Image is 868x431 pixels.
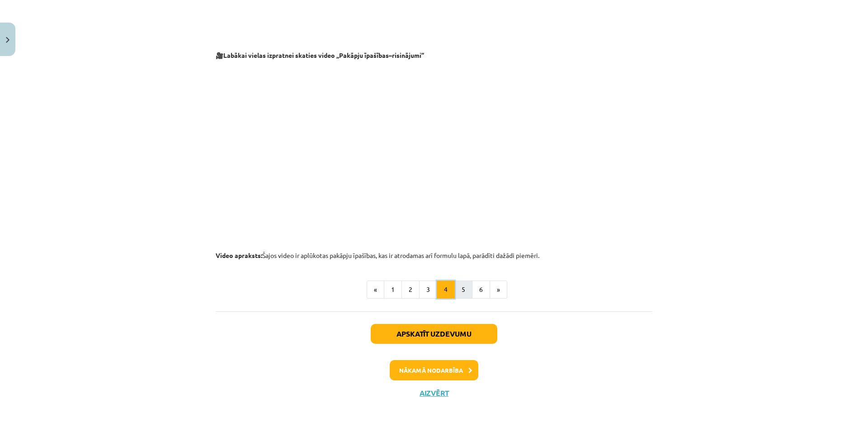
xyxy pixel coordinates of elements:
[390,360,478,381] button: Nākamā nodarbība
[490,281,507,299] button: »
[216,251,262,259] b: Video apraksts:
[216,251,652,260] p: Šajos video ir aplūkotas pakāpju īpašības, kas ir atrodamas arī formulu lapā, parādīti dažādi pie...
[384,281,402,299] button: 1
[419,281,437,299] button: 3
[437,281,455,299] button: 4
[389,51,392,59] strong: –
[216,51,652,60] p: 🎥
[216,281,652,299] nav: Page navigation example
[454,281,472,299] button: 5
[6,37,9,43] img: icon-close-lesson-0947bae3869378f0d4975bcd49f059093ad1ed9edebbc8119c70593378902aed.svg
[371,324,497,344] button: Apskatīt uzdevumu
[472,281,490,299] button: 6
[401,281,420,299] button: 2
[367,281,384,299] button: «
[392,51,424,59] b: risinājumi”
[223,51,389,59] b: Labākai vielas izpratnei skaties video „Pakāpju īpašības
[417,389,451,398] button: Aizvērt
